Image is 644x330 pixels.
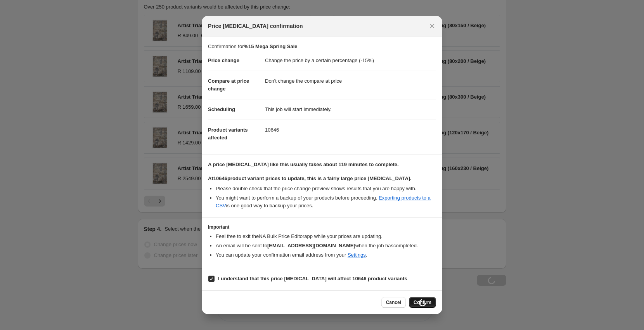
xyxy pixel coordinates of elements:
dd: This job will start immediately. [265,99,436,120]
button: Cancel [381,297,406,308]
b: [EMAIL_ADDRESS][DOMAIN_NAME] [267,243,355,248]
span: Cancel [386,299,401,306]
dd: 10646 [265,120,436,140]
h3: Important [208,224,436,230]
dd: Change the price by a certain percentage (-15%) [265,50,436,71]
a: Settings [348,252,366,258]
li: You can update your confirmation email address from your . [216,251,436,259]
li: An email will be sent to when the job has completed . [216,242,436,250]
span: Price [MEDICAL_DATA] confirmation [208,22,303,30]
span: Product variants affected [208,127,248,141]
b: At 10646 product variant prices to update, this is a fairly large price [MEDICAL_DATA]. [208,175,412,181]
b: A price [MEDICAL_DATA] like this usually takes about 119 minutes to complete. [208,162,399,167]
p: Confirmation for [208,43,436,50]
button: Close [427,21,438,31]
span: Price change [208,57,239,63]
span: Compare at price change [208,78,249,92]
a: Exporting products to a CSV [216,195,431,208]
dd: Don't change the compare at price [265,71,436,91]
li: Feel free to exit the NA Bulk Price Editor app while your prices are updating. [216,233,436,240]
b: %15 Mega Spring Sale [244,43,297,49]
b: I understand that this price [MEDICAL_DATA] will affect 10646 product variants [218,276,407,281]
li: Please double check that the price change preview shows results that you are happy with. [216,185,436,193]
span: Scheduling [208,106,235,112]
li: You might want to perform a backup of your products before proceeding. is one good way to backup ... [216,194,436,210]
